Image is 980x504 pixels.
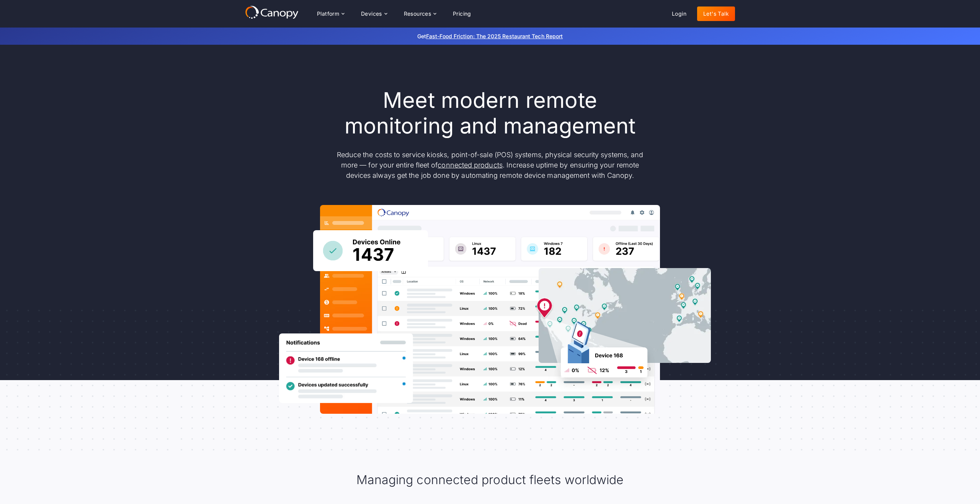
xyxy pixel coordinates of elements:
[317,11,339,16] div: Platform
[329,150,651,180] p: Reduce the costs to service kiosks, point-of-sale (POS) systems, physical security systems, and m...
[447,7,477,21] a: Pricing
[311,6,350,21] div: Platform
[302,32,678,40] p: Get
[697,7,735,21] a: Let's Talk
[356,472,624,488] h2: Managing connected product fleets worldwide
[426,33,563,39] a: Fast-Food Friction: The 2025 Restaurant Tech Report
[355,6,393,21] div: Devices
[361,11,382,16] div: Devices
[438,161,502,169] a: connected products
[398,6,442,21] div: Resources
[329,88,651,139] h1: Meet modern remote monitoring and management
[666,7,693,21] a: Login
[404,11,431,16] div: Resources
[313,230,428,271] img: Canopy sees how many devices are online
